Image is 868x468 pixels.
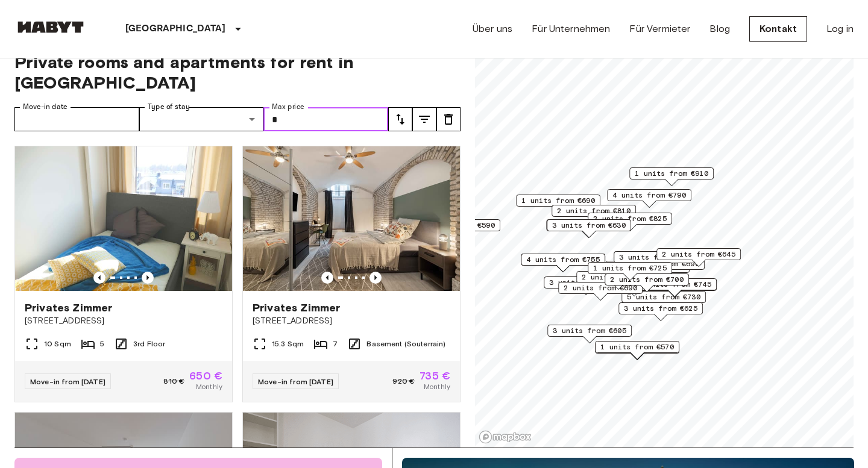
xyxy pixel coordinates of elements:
[605,261,690,279] div: Map marker
[557,205,631,216] span: 2 units from €810
[619,252,693,263] span: 3 units from €800
[576,271,661,290] div: Map marker
[258,377,333,386] span: Move-in from [DATE]
[621,291,706,310] div: Map marker
[436,107,461,131] button: tune
[473,22,512,36] a: Über uns
[662,249,735,260] span: 2 units from €645
[388,107,412,131] button: tune
[25,301,112,315] span: Privates Zimmer
[709,22,730,36] a: Blog
[272,339,304,349] span: 15.3 Sqm
[611,261,684,272] span: 5 units from €715
[366,339,445,349] span: Basement (Souterrain)
[547,325,632,343] div: Map marker
[14,52,461,93] span: Private rooms and apartments for rent in [GEOGRAPHIC_DATA]
[14,21,87,33] img: Habyt
[196,381,222,392] span: Monthly
[189,370,222,381] span: 650 €
[656,248,741,267] div: Map marker
[549,277,623,288] span: 3 units from €785
[593,213,667,224] span: 2 units from €825
[420,370,450,381] span: 735 €
[243,146,460,291] img: Marketing picture of unit DE-02-004-006-05HF
[605,273,689,292] div: Map marker
[595,341,679,360] div: Map marker
[558,282,643,301] div: Map marker
[547,219,631,238] div: Map marker
[638,279,711,290] span: 3 units from €745
[100,339,104,349] span: 5
[516,195,600,213] div: Map marker
[424,381,450,392] span: Monthly
[552,205,636,223] div: Map marker
[253,301,340,315] span: Privates Zimmer
[526,254,600,265] span: 4 units from €755
[614,251,698,270] div: Map marker
[546,219,631,238] div: Map marker
[14,107,139,131] input: Choose date
[479,430,532,444] a: Mapbox logo
[635,168,708,179] span: 1 units from €910
[412,107,436,131] button: tune
[148,102,190,112] label: Type of stay
[588,213,672,231] div: Map marker
[618,302,703,321] div: Map marker
[521,254,605,272] div: Map marker
[272,102,304,112] label: Max price
[532,22,610,36] a: Für Unternehmen
[564,282,637,293] span: 2 units from €690
[521,195,595,206] span: 1 units from €690
[142,272,154,284] button: Previous image
[552,220,626,231] span: 3 units from €630
[14,146,233,402] a: Marketing picture of unit DE-02-011-001-01HFPrevious imagePrevious imagePrivates Zimmer[STREET_AD...
[544,276,628,295] div: Map marker
[392,376,415,387] span: 920 €
[242,146,461,402] a: Marketing picture of unit DE-02-004-006-05HFPrevious imagePrevious imagePrivates Zimmer[STREET_AD...
[826,22,854,36] a: Log in
[582,272,655,282] span: 2 units from €925
[607,189,691,208] div: Map marker
[624,303,697,314] span: 3 units from €625
[25,315,222,327] span: [STREET_ADDRESS]
[30,377,105,386] span: Move-in from [DATE]
[629,22,690,36] a: Für Vermieter
[588,262,672,281] div: Map marker
[370,272,382,284] button: Previous image
[333,339,338,349] span: 7
[133,339,165,349] span: 3rd Floor
[321,272,333,284] button: Previous image
[15,146,232,291] img: Marketing picture of unit DE-02-011-001-01HF
[629,167,714,186] div: Map marker
[125,22,226,36] p: [GEOGRAPHIC_DATA]
[593,263,667,273] span: 1 units from €725
[610,274,684,285] span: 2 units from €700
[44,339,71,349] span: 10 Sqm
[600,342,674,352] span: 1 units from €570
[612,190,686,201] span: 4 units from €790
[163,376,184,387] span: 810 €
[749,16,807,42] a: Kontakt
[93,272,105,284] button: Previous image
[553,325,626,336] span: 3 units from €605
[23,102,68,112] label: Move-in date
[421,220,495,231] span: 3 units from €590
[253,315,450,327] span: [STREET_ADDRESS]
